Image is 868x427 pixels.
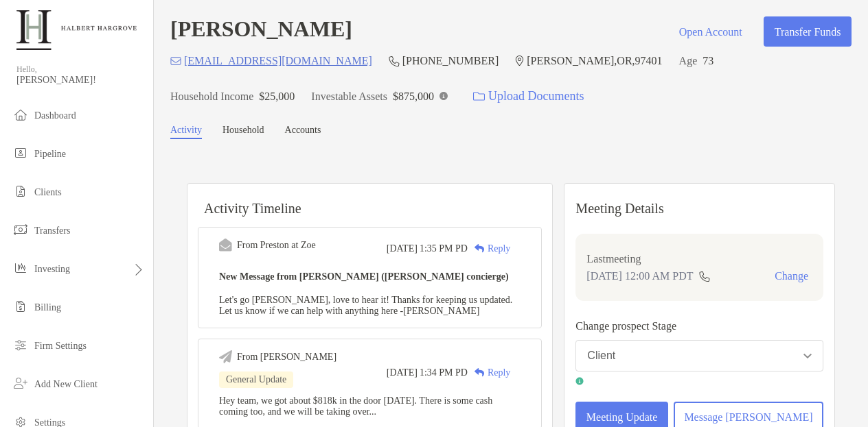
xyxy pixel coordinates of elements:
[475,368,485,377] img: Reply icon
[679,52,698,69] p: Age
[311,88,387,105] p: Investable Assets
[34,302,61,313] span: Billing
[387,243,418,254] span: [DATE]
[12,375,29,391] img: add_new_client icon
[219,295,512,316] span: Let's go [PERSON_NAME], love to hear it! Thanks for keeping us updated. Let us know if we can hel...
[420,243,468,254] span: 1:35 PM PD
[575,317,823,334] p: Change prospect Stage
[668,16,753,47] button: Open Account
[170,88,253,105] p: Household Income
[34,187,62,197] span: Clients
[34,264,70,274] span: Investing
[764,16,852,47] button: Transfer Funds
[703,52,713,69] p: 73
[34,149,66,159] span: Pipeline
[770,269,812,283] button: Change
[222,125,264,139] a: Household
[586,267,693,284] p: [DATE] 12:00 AM PDT
[219,395,492,417] span: Hey team, we got about $818k in the door [DATE]. There is some cash coming too, and we will be ta...
[468,241,510,256] div: Reply
[170,16,352,47] h4: [PERSON_NAME]
[527,52,662,69] p: [PERSON_NAME] , OR , 97401
[468,365,510,380] div: Reply
[12,298,29,315] img: billing icon
[698,271,711,282] img: communication type
[219,239,232,252] img: Event icon
[586,250,812,267] p: Last meeting
[464,82,593,111] a: Upload Documents
[389,56,400,66] img: Phone Icon
[34,379,98,389] span: Add New Client
[402,52,499,69] p: [PHONE_NUMBER]
[515,56,524,66] img: Location Icon
[803,354,812,358] img: Open dropdown arrow
[237,240,316,251] div: From Preston at Zoe
[12,337,29,353] img: firm-settings icon
[184,52,372,69] p: [EMAIL_ADDRESS][DOMAIN_NAME]
[34,225,70,236] span: Transfers
[34,110,76,121] span: Dashboard
[420,367,468,378] span: 1:34 PM PD
[575,340,823,371] button: Client
[237,352,336,363] div: From [PERSON_NAME]
[393,88,434,105] p: $875,000
[219,371,293,388] div: General Update
[16,5,137,55] img: Zoe Logo
[219,350,232,363] img: Event icon
[12,183,29,199] img: clients icon
[575,200,823,217] p: Meeting Details
[12,221,29,238] img: transfers icon
[34,341,87,351] span: Firm Settings
[12,145,29,161] img: pipeline icon
[170,57,181,65] img: Email Icon
[187,184,552,217] h6: Activity Timeline
[12,106,29,123] img: dashboard icon
[170,125,202,139] a: Activity
[473,92,485,101] img: button icon
[16,75,145,86] span: [PERSON_NAME]!
[12,260,29,276] img: investing icon
[259,88,295,105] p: $25,000
[475,244,485,253] img: Reply icon
[387,367,418,378] span: [DATE]
[219,271,509,282] b: New Message from [PERSON_NAME] ([PERSON_NAME] concierge)
[575,377,584,385] img: tooltip
[285,125,321,139] a: Accounts
[439,92,448,100] img: Info Icon
[587,350,615,362] div: Client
